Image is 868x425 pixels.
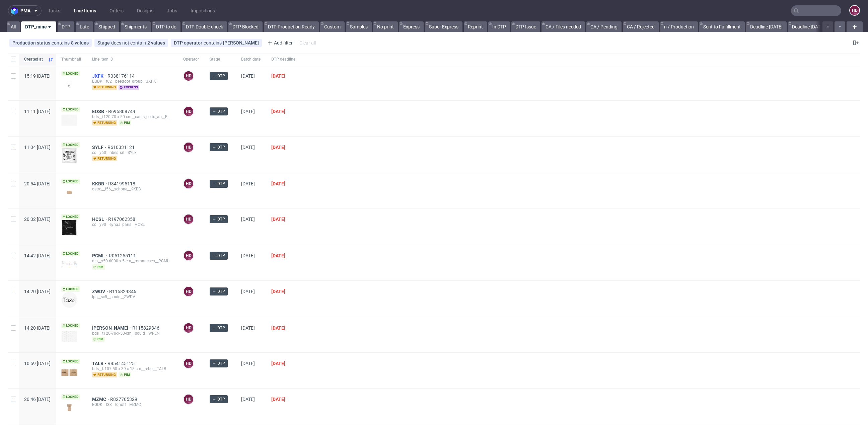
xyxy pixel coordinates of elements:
[223,40,259,46] div: [PERSON_NAME]
[108,181,137,186] a: R341995118
[212,253,225,259] span: → DTP
[61,286,80,292] span: Locked
[92,150,172,155] div: cc__y60__ribes_srl__SYLF
[119,372,131,377] span: pim
[108,217,137,222] a: R197062358
[271,217,285,222] span: [DATE]
[241,289,255,294] span: [DATE]
[94,21,119,32] a: Shipped
[119,120,131,125] span: pim
[58,21,74,32] a: DTP
[271,361,285,366] span: [DATE]
[511,21,540,32] a: DTP Issue
[264,21,319,32] a: DTP Production Ready
[271,181,285,186] span: [DATE]
[92,120,117,125] span: returning
[541,21,585,32] a: CA / Files needed
[92,258,172,264] div: dlp__x50-6000-x-5-cm__romanesco__PCML
[425,21,462,32] a: Super Express
[228,21,263,32] a: DTP Blocked
[241,181,255,186] span: [DATE]
[660,21,698,32] a: n / Production
[92,109,108,114] a: EOSB
[271,289,285,294] span: [DATE]
[271,325,285,331] span: [DATE]
[184,71,193,81] figcaption: HD
[241,145,255,150] span: [DATE]
[184,107,193,116] figcaption: HD
[110,397,139,402] a: R827705329
[184,143,193,152] figcaption: HD
[61,107,80,112] span: Locked
[105,5,128,16] a: Orders
[182,21,227,32] a: DTP Double check
[108,109,137,114] span: R695808749
[61,80,77,88] img: version_two_editor_design.png
[61,214,80,220] span: Locked
[174,40,204,46] span: DTP operator
[52,40,71,46] span: contains
[24,289,51,294] span: 14:20 [DATE]
[61,292,77,308] img: version_two_editor_design
[24,361,51,366] span: 10:59 [DATE]
[586,21,622,32] a: CA / Pending
[212,144,225,150] span: → DTP
[61,367,77,376] img: version_two_editor_design
[184,251,193,260] figcaption: HD
[241,325,255,331] span: [DATE]
[850,6,859,15] figcaption: HD
[61,114,77,126] img: version_two_editor_design
[271,145,285,150] span: [DATE]
[61,323,80,328] span: Locked
[92,331,172,336] div: bds__t120-70-x-50-cm__souid__WREN
[92,337,105,342] span: pim
[92,222,172,227] div: cc__y90__eynaa_paris__HCSL
[111,40,147,46] span: does not contain
[24,325,51,331] span: 14:20 [DATE]
[7,21,20,32] a: All
[92,366,172,371] div: bds__b107-50-x-39-x-18-cm__rebel__TALB
[24,217,51,222] span: 20:32 [DATE]
[184,359,193,368] figcaption: HD
[92,372,117,377] span: returning
[24,145,51,150] span: 11:04 [DATE]
[241,109,255,114] span: [DATE]
[61,359,80,364] span: Locked
[92,294,172,300] div: lps__sc5__souid__ZWDV
[71,40,89,46] div: 8 values
[210,57,230,62] span: Stage
[699,21,745,32] a: Sent to Fulfillment
[24,57,45,62] span: Created at
[788,21,828,32] a: Deadline [DATE]
[184,179,193,188] figcaption: HD
[92,402,172,407] div: EGDK__f33__lohoff__MZMC
[212,288,225,294] span: → DTP
[97,40,111,46] span: Stage
[183,57,199,62] span: Operator
[373,21,398,32] a: No print
[61,251,80,256] span: Locked
[92,361,107,366] a: TALB
[121,21,151,32] a: Shipments
[92,57,172,62] span: Line item ID
[70,5,100,16] a: Line Items
[163,5,181,16] a: Jobs
[109,289,138,294] a: R115829346
[346,21,372,32] a: Samples
[152,21,180,32] a: DTP to do
[241,217,255,222] span: [DATE]
[20,8,30,13] span: pma
[107,145,136,150] span: R610331121
[92,217,108,222] a: HCSL
[92,73,107,79] a: JXFK
[92,114,172,119] div: bds__t120-70-x-50-cm__canis_certo_ab__EOSB
[488,21,510,32] a: In DTP
[61,142,80,148] span: Locked
[92,253,109,258] a: PCML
